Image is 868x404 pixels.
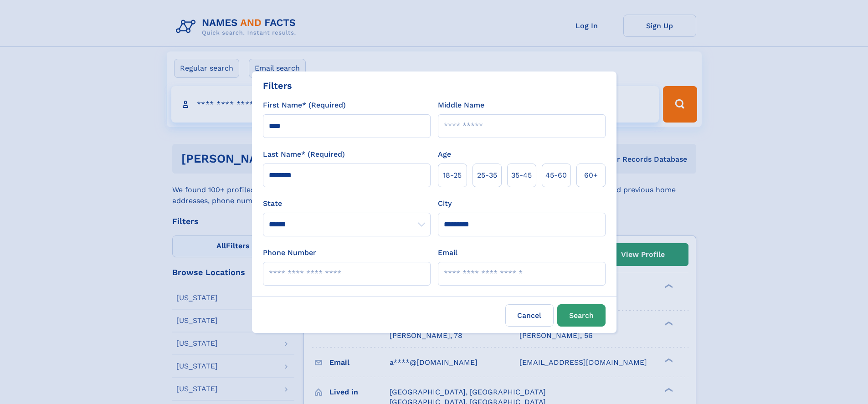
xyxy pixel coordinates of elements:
[263,100,346,111] label: First Name* (Required)
[545,170,567,181] span: 45‑60
[438,198,452,209] label: City
[511,170,532,181] span: 35‑45
[263,198,431,209] label: State
[438,247,457,258] label: Email
[505,304,554,327] label: Cancel
[438,149,451,160] label: Age
[477,170,497,181] span: 25‑35
[263,79,292,92] div: Filters
[584,170,598,181] span: 60+
[263,247,316,258] label: Phone Number
[438,100,484,111] label: Middle Name
[557,304,606,327] button: Search
[443,170,462,181] span: 18‑25
[263,149,345,160] label: Last Name* (Required)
